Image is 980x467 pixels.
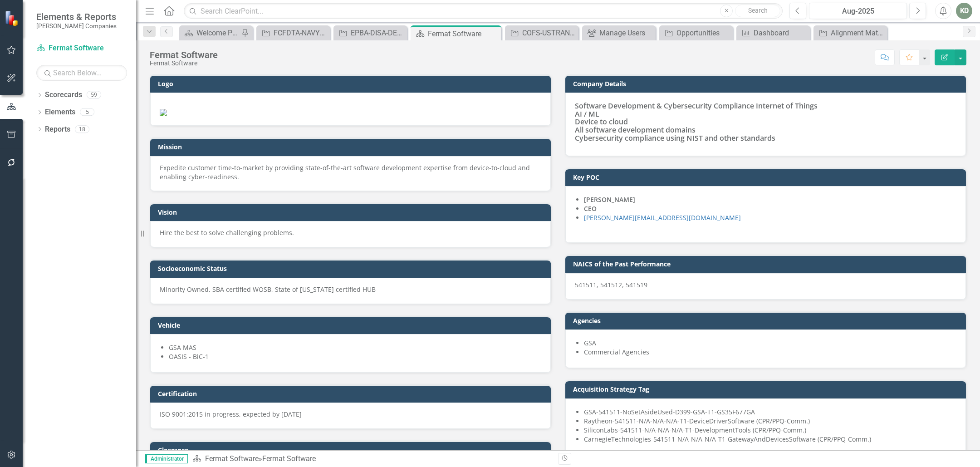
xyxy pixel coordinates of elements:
[158,447,546,453] h3: Clearance
[87,91,101,99] div: 59
[507,27,576,39] a: COFS-USTRANSCOM-DEFENSE-254897: CYBERSPACE OPERATIONS FORCES AND SUPPORT (COF)
[584,195,635,204] strong: [PERSON_NAME]
[428,28,499,39] div: Fermat Software
[522,27,576,39] div: COFS-USTRANSCOM-DEFENSE-254897: CYBERSPACE OPERATIONS FORCES AND SUPPORT (COF)
[831,27,885,39] div: Alignment Matrix
[160,285,376,294] span: Minority Owned, SBA certified WOSB, State of [US_STATE] certified HUB
[575,280,956,290] p: 541511, 541512, 541519
[36,22,117,29] small: [PERSON_NAME] Companies
[573,174,961,181] h3: Key POC
[75,125,89,133] div: 18
[145,454,188,463] span: Administrator
[816,27,885,39] a: Alignment Matrix
[584,435,956,444] li: CarnegieTechnologies-541511-N/A-N/A-N/A-T1-GatewayAndDevicesSoftware (CPR/PPQ-Comm.)
[573,80,961,87] h3: Company Details
[584,27,653,39] a: Manage Users
[158,265,546,272] h3: Socioeconomic Status
[812,6,904,17] div: Aug-2025
[169,343,541,352] li: GSA MAS
[158,209,546,216] h3: Vision
[262,454,316,463] div: Fermat Software
[739,27,808,39] a: Dashboard
[192,454,551,464] div: »
[336,27,405,39] a: EPBA-DISA-DEFENSE-232322 (ECONOMIC PROCUREMENT AND BUSINESS ANALYTICS)
[351,27,405,39] div: EPBA-DISA-DEFENSE-232322 (ECONOMIC PROCUREMENT AND BUSINESS ANALYTICS)
[169,352,541,361] li: OASIS - BiC-1
[274,27,328,39] div: FCFDTA-NAVY-SEAPORT-255372: FORCE COMBATIVES AND FORCE DEVELOPMENT TRAINING ANALYST (SEAPORT NXG)
[754,27,808,39] div: Dashboard
[150,50,218,60] div: Fermat Software
[735,5,780,17] button: Search
[181,27,239,39] a: Welcome Page
[573,317,961,324] h3: Agencies
[584,417,956,426] li: Raytheon-541511-N/A-N/A-N/A-T1-DeviceDriverSoftware (CPR/PPQ-Comm.)
[584,408,956,417] li: GSA-541511-NoSetAsideUsed-D399-GSA-T1-GS35F677GA
[205,454,259,463] a: Fermat Software
[158,80,546,87] h3: Logo
[584,213,741,222] a: [PERSON_NAME][EMAIL_ADDRESS][DOMAIN_NAME]
[584,339,956,348] li: GSA
[584,426,956,435] li: SiliconLabs-541511-N/A-N/A-N/A-T1-DevelopmentTools (CPR/PPQ-Comm.)
[36,11,117,22] span: Elements & Reports
[158,322,546,329] h3: Vehicle
[45,107,75,118] a: Elements
[45,90,82,100] a: Scorecards
[160,228,541,237] p: Hire the best to solve challenging problems.
[575,101,818,111] strong: Software Development & Cybersecurity Compliance Internet of Things
[196,27,239,39] div: Welcome Page
[158,143,546,150] h3: Mission
[956,3,972,19] button: KD
[4,10,21,26] img: ClearPoint Strategy
[80,108,94,116] div: 5
[575,102,956,142] h3: AI / ML Device to cloud All software development domains Cybersecurity compliance using NIST and ...
[160,163,541,182] p: Expedite customer time-to-market by providing state-of-the-art software development expertise fro...
[599,27,653,39] div: Manage Users
[45,124,70,135] a: Reports
[150,60,218,67] div: Fermat Software
[573,386,961,393] h3: Acquisition Strategy Tag
[160,410,541,419] p: ISO 9001:2015 in progress, expected by [DATE]
[36,65,127,81] input: Search Below...
[158,390,546,397] h3: Certification
[748,7,768,14] span: Search
[573,261,961,267] h3: NAICS of the Past Performance
[184,3,783,19] input: Search ClearPoint...
[584,204,597,213] strong: CEO
[676,27,730,39] div: Opportunities
[259,27,328,39] a: FCFDTA-NAVY-SEAPORT-255372: FORCE COMBATIVES AND FORCE DEVELOPMENT TRAINING ANALYST (SEAPORT NXG)
[809,3,907,19] button: Aug-2025
[160,109,541,116] img: mceclip0%20v12.png
[36,43,127,54] a: Fermat Software
[584,348,956,357] li: Commercial Agencies
[661,27,730,39] a: Opportunities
